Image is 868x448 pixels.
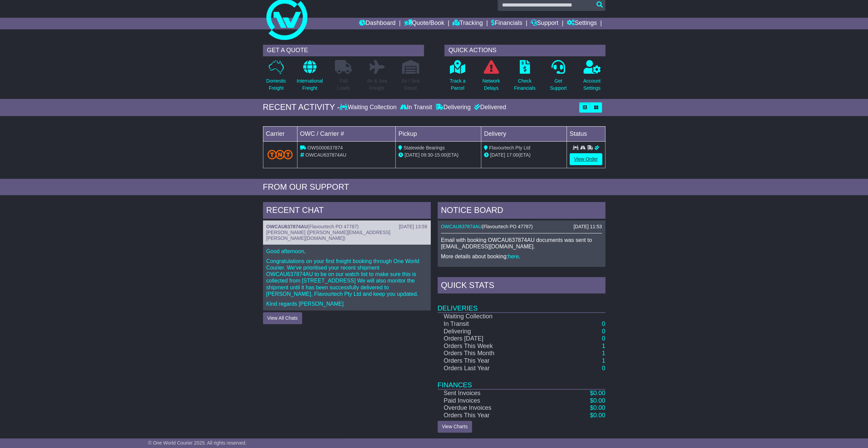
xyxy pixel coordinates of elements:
[398,104,434,111] div: In Transit
[266,301,427,307] p: Kind regards [PERSON_NAME]
[590,412,605,419] a: $0.00
[472,104,506,111] div: Delivered
[602,365,605,372] a: 0
[506,152,518,158] span: 17:00
[482,77,500,92] p: Network Delays
[441,253,602,260] p: More details about booking: .
[396,126,481,141] td: Pickup
[438,421,472,433] a: View Charts
[438,320,559,328] td: In Transit
[266,258,427,297] p: Congratulations on your first freight booking through One World Courier. We've prioritised your r...
[438,335,559,343] td: Orders [DATE]
[297,126,396,141] td: OWC / Carrier #
[438,365,559,372] td: Orders Last Year
[335,77,352,92] p: Full Loads
[590,397,605,404] a: $0.00
[484,151,564,159] div: (ETA)
[438,277,605,295] div: Quick Stats
[266,224,308,229] a: OWCAU637874AU
[438,389,559,397] td: Sent Invoices
[434,104,472,111] div: Delivering
[602,335,605,342] a: 0
[438,404,559,412] td: Overdue Invoices
[531,18,558,29] a: Support
[266,248,427,255] p: Good afternoon,
[266,224,427,230] div: ( )
[514,60,536,96] a: CheckFinancials
[421,152,433,158] span: 09:30
[602,350,605,357] a: 1
[438,343,559,350] td: Orders This Week
[441,237,602,250] p: Email with booking OWCAU637874AU documents was sent to [EMAIL_ADDRESS][DOMAIN_NAME].
[404,152,420,158] span: [DATE]
[514,77,535,92] p: Check Financials
[438,202,605,220] div: NOTICE BOARD
[583,60,601,96] a: AccountSettings
[398,151,478,159] div: - (ETA)
[263,312,302,324] button: View All Chats
[296,60,323,96] a: InternationalFreight
[266,60,286,96] a: DomesticFreight
[590,390,605,396] a: $0.00
[297,77,323,92] p: International Freight
[438,313,559,320] td: Waiting Collection
[570,153,602,165] a: View Order
[549,60,567,96] a: GetSupport
[573,224,602,230] div: [DATE] 11:53
[602,328,605,335] a: 0
[483,224,531,229] span: Flavourtech PO 47787
[401,77,420,92] p: Air / Sea Depot
[453,18,483,29] a: Tracking
[438,412,559,419] td: Orders This Year
[444,45,605,56] div: QUICK ACTIONS
[307,145,343,150] span: OWS000637874
[450,60,466,96] a: Track aParcel
[482,60,500,96] a: NetworkDelays
[309,224,357,229] span: Flavourtech PO 47787
[403,145,445,150] span: Statewide Bearings
[263,102,340,112] div: RECENT ACTIVITY -
[441,224,482,229] a: OWCAU637874AU
[508,254,519,259] a: here
[267,150,293,159] img: TNT_Domestic.png
[399,224,427,230] div: [DATE] 13:59
[305,152,346,158] span: OWCAU637874AU
[602,320,605,327] a: 0
[550,77,567,92] p: Get Support
[490,152,505,158] span: [DATE]
[438,328,559,335] td: Delivering
[435,152,446,158] span: 15:00
[340,104,398,111] div: Waiting Collection
[602,357,605,364] a: 1
[263,202,431,220] div: RECENT CHAT
[263,45,424,56] div: GET A QUOTE
[593,404,605,411] span: 0.00
[263,182,605,192] div: FROM OUR SUPPORT
[367,77,387,92] p: Air & Sea Freight
[438,350,559,357] td: Orders This Month
[590,404,605,411] a: $0.00
[266,230,391,241] span: [PERSON_NAME] ([PERSON_NAME][EMAIL_ADDRESS][PERSON_NAME][DOMAIN_NAME])
[593,397,605,404] span: 0.00
[266,77,286,92] p: Domestic Freight
[567,126,605,141] td: Status
[602,343,605,349] a: 1
[359,18,396,29] a: Dashboard
[583,77,601,92] p: Account Settings
[481,126,567,141] td: Delivery
[450,77,466,92] p: Track a Parcel
[441,224,602,230] div: ( )
[491,18,522,29] a: Financials
[404,18,444,29] a: Quote/Book
[567,18,597,29] a: Settings
[438,295,605,313] td: Deliveries
[263,126,297,141] td: Carrier
[489,145,530,150] span: Flavourtech Pty Ltd
[593,412,605,419] span: 0.00
[438,372,605,389] td: Finances
[438,357,559,365] td: Orders This Year
[438,397,559,405] td: Paid Invoices
[148,440,247,446] span: © One World Courier 2025. All rights reserved.
[593,390,605,396] span: 0.00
